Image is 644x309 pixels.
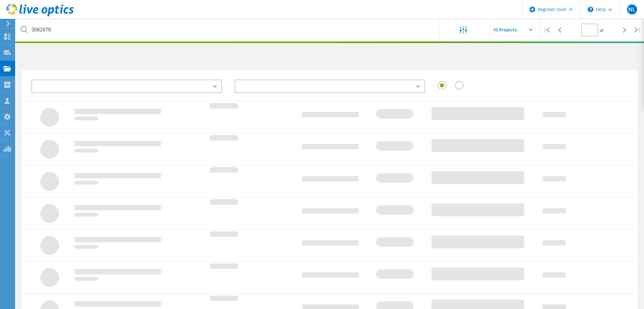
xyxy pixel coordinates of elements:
span: of [600,28,603,33]
span: NL [628,7,635,12]
input: undefined [16,19,440,41]
a: Live Optics Dashboard [6,13,74,18]
svg: \n [588,7,593,12]
div: | [540,19,553,41]
div: | [631,19,644,41]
